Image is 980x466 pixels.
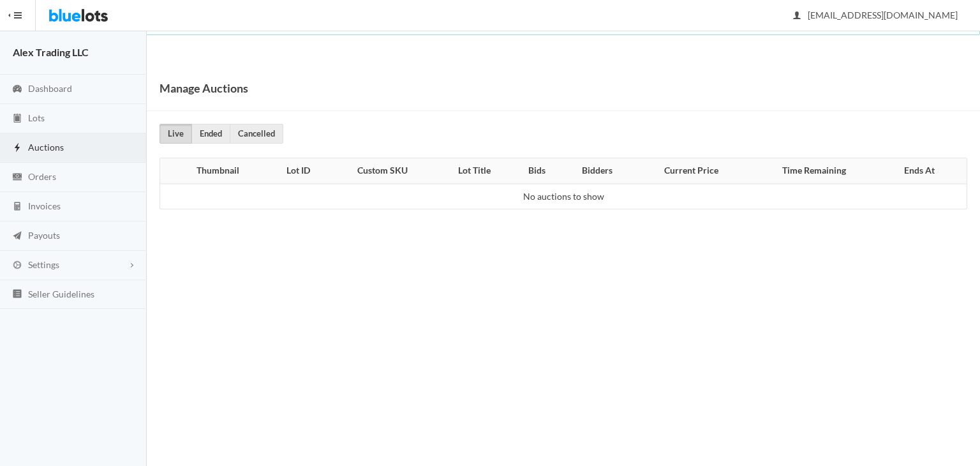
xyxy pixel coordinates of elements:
ion-icon: cash [11,172,24,184]
strong: Alex Trading LLC [13,46,89,58]
h1: Manage Auctions [160,79,248,98]
ion-icon: flash [11,142,24,154]
ion-icon: speedometer [11,84,24,96]
a: Cancelled [230,124,283,144]
span: Auctions [28,142,64,153]
span: Dashboard [28,83,72,94]
span: Settings [28,259,59,270]
ion-icon: clipboard [11,113,24,125]
ion-icon: paper plane [11,230,24,243]
ion-icon: list box [11,289,24,301]
span: Orders [28,171,56,182]
th: Bidders [561,158,634,184]
ion-icon: cog [11,260,24,272]
span: Payouts [28,230,60,241]
th: Custom SKU [328,158,436,184]
th: Thumbnail [160,158,268,184]
ion-icon: calculator [11,201,24,213]
th: Time Remaining [748,158,880,184]
th: Bids [512,158,561,184]
a: Live [160,124,192,144]
span: Seller Guidelines [28,289,94,299]
th: Lot Title [436,158,512,184]
th: Ends At [880,158,967,184]
td: No auctions to show [160,184,967,209]
ion-icon: person [791,10,803,22]
th: Lot ID [268,158,328,184]
span: Invoices [28,200,61,211]
span: Lots [28,112,45,123]
a: Ended [191,124,230,144]
span: [EMAIL_ADDRESS][DOMAIN_NAME] [794,10,958,20]
th: Current Price [634,158,748,184]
